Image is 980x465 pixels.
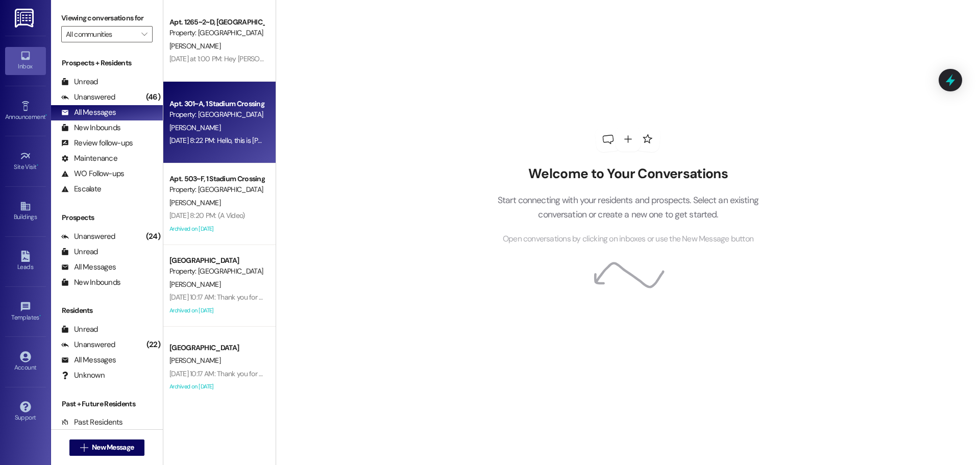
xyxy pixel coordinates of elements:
[61,107,116,118] div: All Messages
[61,247,98,257] div: Unread
[61,355,116,365] div: All Messages
[69,439,145,456] button: New Message
[5,47,46,75] a: Inbox
[169,41,220,51] span: [PERSON_NAME]
[61,277,120,288] div: New Inbounds
[169,198,220,207] span: [PERSON_NAME]
[61,92,115,103] div: Unanswered
[169,174,264,184] div: Apt. 503~F, 1 Stadium Crossing Guarantors
[92,442,134,453] span: New Message
[5,148,46,175] a: Site Visit •
[169,266,264,277] div: Property: [GEOGRAPHIC_DATA]
[61,184,101,194] div: Escalate
[61,324,98,335] div: Unread
[169,211,245,220] div: [DATE] 8:20 PM: (A Video)
[169,99,264,109] div: Apt. 301~A, 1 Stadium Crossing
[169,17,264,28] div: Apt. 1265~2~D, [GEOGRAPHIC_DATA]
[61,10,153,26] label: Viewing conversations for
[61,153,117,164] div: Maintenance
[5,248,46,275] a: Leads
[5,198,46,225] a: Buildings
[15,9,36,28] img: ResiDesk Logo
[61,77,98,87] div: Unread
[169,356,220,365] span: [PERSON_NAME]
[168,304,265,317] div: Archived on [DATE]
[169,255,264,266] div: [GEOGRAPHIC_DATA]
[141,30,147,38] i: 
[5,298,46,326] a: Templates •
[39,312,41,320] span: •
[169,109,264,120] div: Property: [GEOGRAPHIC_DATA]
[61,168,124,179] div: WO Follow-ups
[169,369,294,378] div: [DATE] 10:17 AM: Thank you for the update!
[51,305,163,316] div: Residents
[169,28,264,38] div: Property: [GEOGRAPHIC_DATA]
[169,184,264,195] div: Property: [GEOGRAPHIC_DATA]
[51,399,163,409] div: Past + Future Residents
[51,212,163,223] div: Prospects
[45,112,47,119] span: •
[61,339,115,350] div: Unanswered
[503,233,753,246] span: Open conversations by clicking on inboxes or use the New Message button
[169,280,220,289] span: [PERSON_NAME]
[144,337,163,353] div: (22)
[66,26,136,42] input: All communities
[61,262,116,273] div: All Messages
[169,342,264,353] div: [GEOGRAPHIC_DATA]
[169,54,806,63] div: [DATE] at 1:00 PM: Hey [PERSON_NAME], I just wanted to follow up with you regarding the mail we r...
[168,380,265,393] div: Archived on [DATE]
[482,166,774,182] h2: Welcome to Your Conversations
[168,223,265,235] div: Archived on [DATE]
[143,229,163,244] div: (24)
[37,162,38,169] span: •
[5,398,46,426] a: Support
[80,444,88,452] i: 
[482,193,774,222] p: Start connecting with your residents and prospects. Select an existing conversation or create a n...
[61,417,123,428] div: Past Residents
[61,370,105,381] div: Unknown
[169,123,220,132] span: [PERSON_NAME]
[169,292,294,302] div: [DATE] 10:17 AM: Thank you for the update!
[61,138,133,149] div: Review follow-ups
[51,58,163,68] div: Prospects + Residents
[5,348,46,376] a: Account
[61,123,120,133] div: New Inbounds
[61,231,115,242] div: Unanswered
[143,89,163,105] div: (46)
